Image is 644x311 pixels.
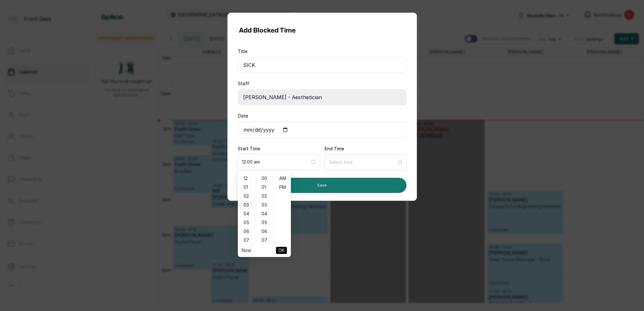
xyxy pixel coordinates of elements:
[242,158,310,165] input: Select time
[238,113,248,119] label: Date
[257,209,272,218] div: 04
[257,200,272,209] div: 03
[329,159,396,166] input: Select time
[238,146,260,152] label: Start Time
[239,183,254,192] div: 01
[257,227,272,236] div: 06
[257,218,272,227] div: 05
[239,200,254,209] div: 03
[242,248,251,253] a: Now
[257,183,272,192] div: 01
[325,146,344,152] label: End Time
[239,236,254,245] div: 07
[238,178,406,193] button: Save
[239,227,254,236] div: 06
[275,174,290,183] div: AM
[239,26,296,36] h1: Add Blocked Time
[238,57,406,73] input: Enter title
[238,48,247,55] label: Title
[239,174,254,183] div: 12
[239,192,254,200] div: 02
[257,192,272,200] div: 02
[257,174,272,183] div: 00
[239,209,254,218] div: 04
[276,247,287,254] button: OK
[239,218,254,227] div: 05
[238,81,249,87] label: Staff
[275,183,290,192] div: PM
[238,122,406,138] input: DD/MM/YY
[257,236,272,245] div: 07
